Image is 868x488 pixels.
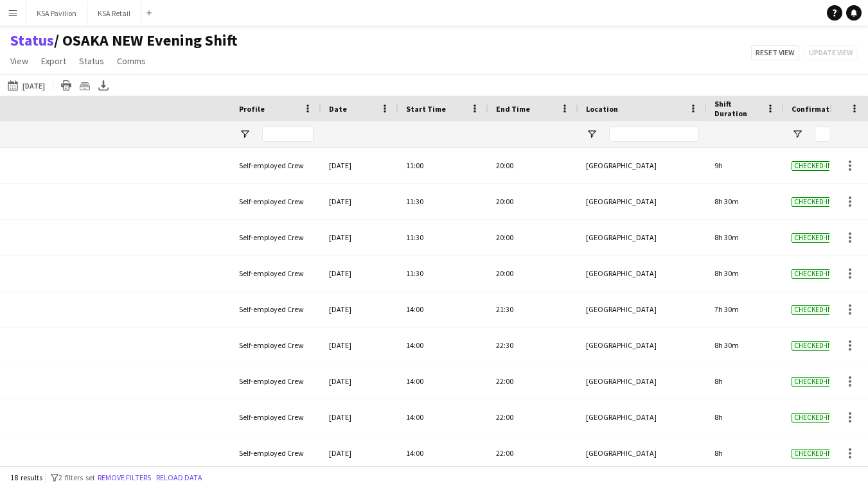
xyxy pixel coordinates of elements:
div: 8h 30m [707,184,784,219]
div: Self-employed Crew [231,399,321,435]
div: [GEOGRAPHIC_DATA] [578,148,707,183]
div: 14:00 [398,435,488,471]
div: 22:00 [488,363,578,399]
div: [DATE] [321,256,398,291]
div: [DATE] [321,220,398,255]
button: Open Filter Menu [792,128,803,140]
div: [DATE] [321,184,398,219]
div: 11:30 [398,184,488,219]
div: 14:00 [398,327,488,363]
a: Comms [112,53,151,69]
span: Comms [117,55,146,67]
span: 2 filters set [58,473,95,482]
span: Checked-in [792,377,835,387]
a: Status [74,53,109,69]
div: [DATE] [321,327,398,363]
button: [DATE] [5,78,48,93]
div: 9h [707,148,784,183]
div: 11:30 [398,256,488,291]
div: 14:00 [398,292,488,327]
div: [GEOGRAPHIC_DATA] [578,292,707,327]
div: 14:00 [398,363,488,399]
div: 11:00 [398,148,488,183]
button: Reload data [154,471,205,485]
div: 8h [707,363,784,399]
span: Location [586,104,618,114]
a: View [5,53,33,69]
div: 22:30 [488,327,578,363]
span: Checked-in [792,413,835,423]
a: Status [10,31,54,50]
span: Checked-in [792,233,835,243]
button: KSA Retail [87,1,141,26]
span: View [10,55,28,67]
div: [GEOGRAPHIC_DATA] [578,435,707,471]
div: 20:00 [488,220,578,255]
div: [DATE] [321,148,398,183]
app-action-btn: Export XLSX [96,78,111,93]
a: Export [36,53,71,69]
button: Open Filter Menu [586,128,598,140]
div: 22:00 [488,399,578,435]
app-action-btn: Print [58,78,74,93]
div: 8h 30m [707,220,784,255]
div: Self-employed Crew [231,256,321,291]
span: Export [41,55,66,67]
div: 11:30 [398,220,488,255]
input: Location Filter Input [609,126,699,142]
span: Confirmation Status [792,104,867,114]
div: [DATE] [321,292,398,327]
span: Checked-in [792,269,835,279]
div: Self-employed Crew [231,220,321,255]
div: Self-employed Crew [231,435,321,471]
button: Open Filter Menu [239,128,251,140]
div: Self-employed Crew [231,363,321,399]
button: KSA Pavilion [26,1,87,26]
span: Checked-in [792,161,835,171]
div: Self-employed Crew [231,148,321,183]
span: Checked-in [792,341,835,351]
span: Checked-in [792,197,835,207]
div: 7h 30m [707,292,784,327]
div: 8h 30m [707,327,784,363]
div: 22:00 [488,435,578,471]
app-action-btn: Crew files as ZIP [77,78,93,93]
div: 20:00 [488,184,578,219]
div: 20:00 [488,256,578,291]
span: Shift Duration [714,99,761,118]
div: [DATE] [321,363,398,399]
div: 14:00 [398,399,488,435]
div: [DATE] [321,399,398,435]
div: 8h 30m [707,256,784,291]
div: [GEOGRAPHIC_DATA] [578,327,707,363]
div: [GEOGRAPHIC_DATA] [578,220,707,255]
button: Remove filters [95,471,154,485]
div: 21:30 [488,292,578,327]
span: Start Time [406,104,446,114]
div: [GEOGRAPHIC_DATA] [578,256,707,291]
span: Checked-in [792,449,835,458]
div: 8h [707,399,784,435]
button: Reset view [751,45,799,60]
div: [GEOGRAPHIC_DATA] [578,184,707,219]
span: OSAKA NEW Evening Shift [54,31,238,50]
div: Self-employed Crew [231,184,321,219]
div: [DATE] [321,435,398,471]
span: Status [79,55,104,67]
span: End Time [496,104,530,114]
span: Profile [239,104,265,114]
div: Self-employed Crew [231,292,321,327]
div: 20:00 [488,148,578,183]
div: [GEOGRAPHIC_DATA] [578,399,707,435]
div: 8h [707,435,784,471]
div: Self-employed Crew [231,327,321,363]
input: Profile Filter Input [262,126,314,142]
span: Date [329,104,347,114]
div: [GEOGRAPHIC_DATA] [578,363,707,399]
span: Checked-in [792,305,835,315]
